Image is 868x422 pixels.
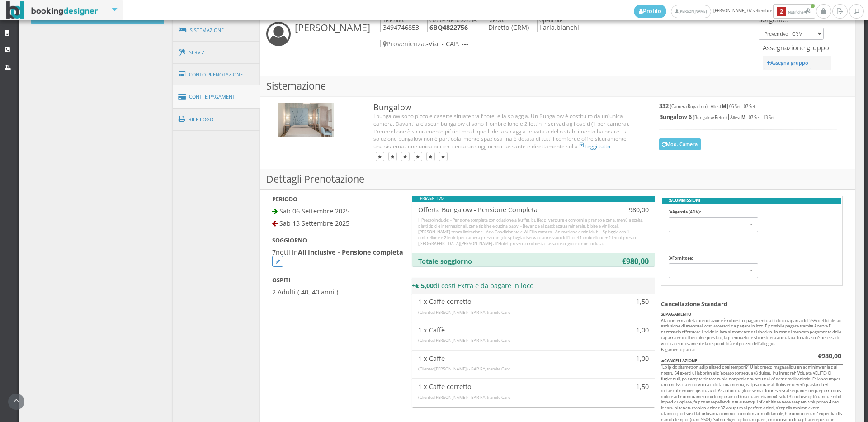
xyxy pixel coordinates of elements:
small: Allest. [711,104,726,109]
button: 2Notifiche [773,4,815,19]
b: € 5,00 [415,281,434,290]
b: COMMISSIONI [662,198,841,204]
div: Il Prezzo include: - Pensione completa con colazione a buffet, buffet di verdure e contorni a pra... [418,218,649,247]
div: 1 x Caffè corretto [418,383,588,390]
small: (Camera Royal Inn) [670,104,708,109]
span: - CAP: --- [442,39,468,48]
span: Provenienza: [383,39,426,48]
span: Sab 06 Settembre 2025 [279,207,349,215]
b: 6BQ4822756 [429,23,468,32]
b: 980,00 [626,256,649,266]
small: (Bungalow Retro) [693,114,727,120]
small: 07 Set - 13 Set [749,114,774,120]
button: Assegna gruppo [764,57,812,69]
h4: notti in [272,248,406,267]
small: Allest. [730,114,745,120]
h4: 3494746853 [380,16,419,32]
div: (Cliente: [PERSON_NAME]) - BAR RY, tramite Card [418,310,649,316]
h4: Sorgente: [759,16,824,24]
h4: 1,50 [600,298,648,305]
b: 332 [659,102,669,110]
h4: + di costi Extra e da pagare in loco [412,282,655,289]
div: (Cliente: [PERSON_NAME]) - BAR RY, tramite Card [418,338,649,344]
label: Agenzia (ADV): [669,209,701,215]
div: I bungalow sono piccole casette situate tra l’hotel e la spiaggia. Un Bungalow è costituito da un... [373,112,634,150]
a: Sistemazione [173,19,260,42]
h4: 1,50 [600,383,648,390]
h5: | | [659,103,837,109]
button: Mod. Camera [659,138,701,150]
h4: Offerta Bungalow - Pensione Completa [418,206,588,213]
h4: 1,00 [600,355,648,362]
b: M [741,114,745,120]
span: 7 [272,248,276,256]
b: € [818,351,841,360]
button: -- [669,217,758,232]
b: € [622,256,626,266]
img: 88f588e6a14311ed99b70608f5526cb6.jpg [278,103,334,138]
h3: Dettagli Prenotazione [260,169,855,190]
button: -- [669,263,758,278]
h4: - [380,40,756,47]
b: OSPITI [272,276,290,284]
h4: 980,00 [600,206,648,213]
b: CANCELLAZIONE [661,358,697,364]
span: -- [673,221,748,229]
a: Conto Prenotazione [173,63,260,86]
a: Servizi [173,41,260,64]
h4: Assegnazione gruppo: [763,44,831,52]
span: [PERSON_NAME], 07 settembre [634,4,816,19]
div: PREVENTIVO [412,196,655,202]
span: -- [673,267,748,275]
div: (Cliente: [PERSON_NAME]) - BAR RY, tramite Card [418,395,649,401]
small: 06 Set - 07 Set [729,104,755,109]
div: 1 x Caffè corretto [418,298,588,305]
a: Conti e Pagamenti [173,85,260,109]
b: PERIODO [272,195,297,203]
b: PAGAMENTO [661,311,691,317]
h4: 2 Adulti ( 40, 40 anni ) [272,288,406,296]
b: 2 [777,7,786,16]
a: Leggi tutto [579,142,610,150]
b: Bungalow 6 [659,113,692,121]
b: SOGGIORNO [272,237,307,244]
span: Sab 13 Settembre 2025 [279,219,349,228]
b: Cancellazione Standard [661,300,727,308]
h3: Bungalow [373,103,634,113]
b: All Inclusive - Pensione completa [298,248,403,256]
img: BookingDesigner.com [6,1,98,19]
h5: | | [659,114,837,120]
a: Riepilogo [173,108,260,131]
b: M [722,104,726,109]
h4: ilaria.bianchi [537,16,580,32]
span: 980,00 [821,351,841,360]
h4: Diretto (CRM) [486,16,529,32]
h3: [PERSON_NAME] [295,22,370,33]
a: [PERSON_NAME] [671,5,711,18]
div: (Cliente: [PERSON_NAME]) - BAR RY, tramite Card [418,366,649,372]
label: Fornitore: [669,256,693,261]
div: 1 x Caffè [418,355,588,362]
a: Profilo [634,5,666,18]
h4: 1,00 [600,326,648,334]
h3: Sistemazione [260,76,855,96]
span: Via: [429,39,440,48]
div: 1 x Caffè [418,326,588,334]
b: Totale soggiorno [418,257,472,266]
